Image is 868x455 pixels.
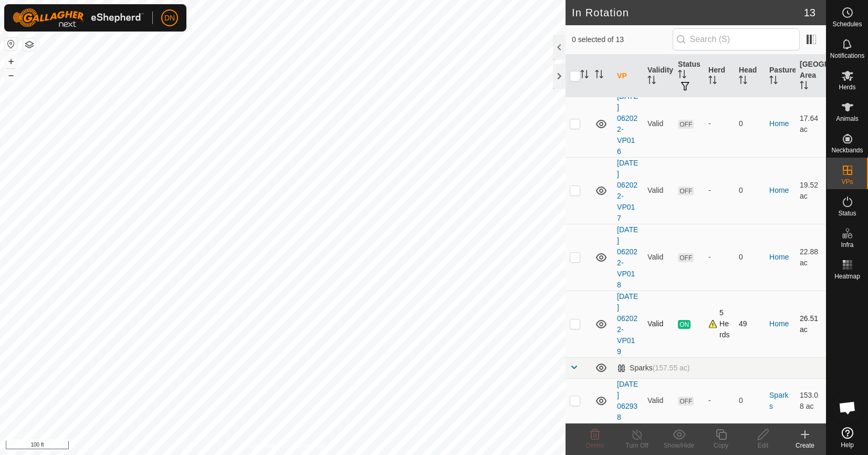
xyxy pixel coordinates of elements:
span: OFF [678,253,694,262]
a: Open chat [832,392,863,423]
span: Heatmap [834,273,860,280]
td: 49 [735,291,765,357]
a: Home [769,319,789,328]
span: Help [841,442,854,448]
td: 0 [735,157,765,224]
span: Neckbands [831,147,863,153]
div: Show/Hide [658,441,700,450]
a: [DATE] 062022-VP016 [617,92,638,156]
span: Delete [586,442,604,449]
a: [DATE] 062022-VP019 [617,292,638,356]
div: Edit [742,441,784,450]
a: Contact Us [293,441,324,451]
td: Valid [643,291,674,357]
div: - [708,252,730,263]
a: Help [827,423,868,452]
span: OFF [678,120,694,129]
button: + [5,55,17,68]
a: [DATE] 062022-VP018 [617,225,638,289]
a: [DATE] 062022-VP017 [617,159,638,222]
a: Home [769,253,789,261]
td: Valid [643,157,674,224]
span: OFF [678,397,694,406]
span: ON [678,320,691,329]
td: Valid [643,90,674,157]
td: 22.88 ac [796,224,826,291]
div: Copy [700,441,742,450]
button: Map Layers [23,38,36,51]
td: 0 [735,90,765,157]
span: (157.55 ac) [653,364,690,372]
span: 0 selected of 13 [572,34,673,45]
span: OFF [678,187,694,195]
td: Valid [643,224,674,291]
span: Status [838,210,856,216]
span: Infra [841,242,853,248]
div: Turn Off [616,441,658,450]
div: - [708,395,730,406]
td: 17.64 ac [796,90,826,157]
span: DN [164,13,175,24]
button: Reset Map [5,38,17,50]
a: Home [769,119,789,128]
td: 0 [735,224,765,291]
a: Home [769,186,789,194]
img: Gallagher Logo [13,8,144,27]
td: 0 [735,378,765,423]
td: 153.08 ac [796,378,826,423]
td: 26.51 ac [796,291,826,357]
span: Animals [836,116,859,122]
div: Sparks [617,364,689,373]
h2: In Rotation [572,6,804,19]
a: Privacy Policy [242,441,281,451]
a: [DATE] 062938 [617,380,638,421]
div: - [708,185,730,196]
div: Create [784,441,826,450]
div: - [708,118,730,129]
a: Sparks [769,391,789,410]
span: VPs [841,179,853,185]
div: 5 Herds [708,307,730,340]
button: – [5,69,17,81]
td: Valid [643,378,674,423]
td: 19.52 ac [796,157,826,224]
